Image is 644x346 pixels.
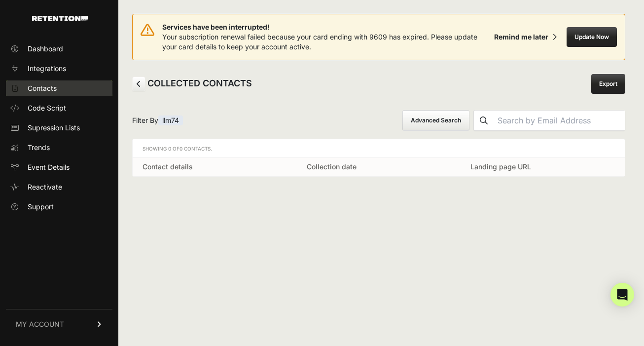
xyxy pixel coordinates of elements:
a: Reactivate [6,179,112,195]
img: Retention.com [32,16,88,21]
div: Remind me later [494,32,548,42]
span: 0 Contacts. [179,146,212,152]
span: Filter By [132,115,183,125]
input: Search by Email Address [494,111,625,130]
a: Collection date [307,162,357,171]
span: Supression Lists [28,123,80,133]
button: Advanced Search [402,110,469,131]
a: Integrations [6,61,112,77]
a: Contacts [6,80,112,96]
a: Landing page URL [470,162,531,171]
div: Open Intercom Messenger [610,283,634,307]
span: llm74 [158,115,183,125]
a: Contact details [143,162,193,171]
a: Supression Lists [6,120,112,136]
span: Contacts [28,83,57,93]
span: Showing 0 of [143,146,212,152]
a: Code Script [6,100,112,116]
span: Code Script [28,103,66,113]
span: Your subscription renewal failed because your card ending with 9609 has expired. Please update yo... [162,33,477,51]
h2: COLLECTED CONTACTS [132,77,252,91]
a: MY ACCOUNT [6,309,112,339]
a: Trends [6,140,112,155]
span: Services have been interrupted! [162,22,490,32]
span: MY ACCOUNT [16,319,64,329]
button: Update Now [567,27,617,47]
a: Support [6,199,112,215]
button: Remind me later [490,28,561,46]
a: Dashboard [6,41,112,57]
a: Event Details [6,159,112,175]
a: Export [591,74,625,94]
span: Trends [28,143,50,153]
span: Support [28,202,54,212]
span: Event Details [28,162,70,172]
span: Reactivate [28,182,62,192]
span: Integrations [28,64,66,74]
span: Dashboard [28,44,63,54]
